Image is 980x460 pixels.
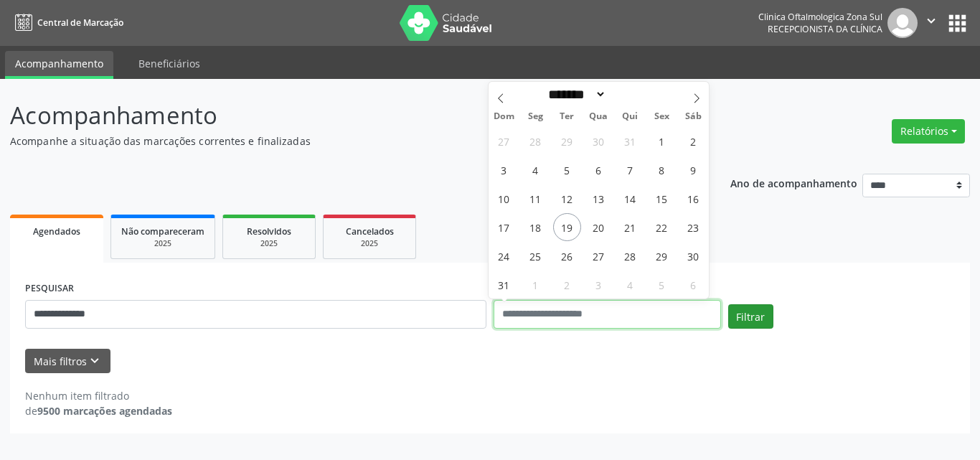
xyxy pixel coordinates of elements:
[648,127,676,155] span: Agosto 1, 2025
[585,156,613,184] span: Agosto 6, 2025
[583,112,614,121] span: Qua
[758,11,882,23] div: Clinica Oftalmologica Zona Sul
[616,156,644,184] span: Agosto 7, 2025
[585,271,613,299] span: Setembro 3, 2025
[677,112,709,121] span: Sáb
[490,127,518,155] span: Julho 27, 2025
[585,242,613,270] span: Agosto 27, 2025
[616,242,644,270] span: Agosto 28, 2025
[490,184,518,212] span: Agosto 10, 2025
[679,156,707,184] span: Agosto 9, 2025
[730,174,857,192] p: Ano de acompanhamento
[25,278,74,300] label: PESQUISAR
[616,184,644,212] span: Agosto 14, 2025
[648,242,676,270] span: Agosto 29, 2025
[247,225,291,238] span: Resolvidos
[519,112,551,121] span: Seg
[334,238,405,249] div: 2025
[121,238,204,249] div: 2025
[945,11,970,36] button: apps
[489,112,520,121] span: Dom
[728,304,773,329] button: Filtrar
[346,225,394,238] span: Cancelados
[553,242,581,270] span: Agosto 26, 2025
[648,213,676,241] span: Agosto 22, 2025
[553,213,581,241] span: Agosto 19, 2025
[648,271,676,299] span: Setembro 5, 2025
[551,112,583,121] span: Ter
[128,51,210,76] a: Beneficiários
[585,184,613,212] span: Agosto 13, 2025
[679,213,707,241] span: Agosto 23, 2025
[37,17,123,29] span: Central de Marcação
[522,242,550,270] span: Agosto 25, 2025
[892,119,965,144] button: Relatórios
[5,51,113,79] a: Acompanhamento
[679,271,707,299] span: Setembro 6, 2025
[616,127,644,155] span: Julho 31, 2025
[25,349,110,374] button: Mais filtroskeyboard_arrow_down
[522,271,550,299] span: Setembro 1, 2025
[585,213,613,241] span: Agosto 20, 2025
[918,8,945,38] button: 
[616,271,644,299] span: Setembro 4, 2025
[87,353,103,369] i: keyboard_arrow_down
[768,23,882,35] span: Recepcionista da clínica
[522,213,550,241] span: Agosto 18, 2025
[522,184,550,212] span: Agosto 11, 2025
[25,403,172,418] div: de
[490,156,518,184] span: Agosto 3, 2025
[646,112,677,121] span: Sex
[614,112,646,121] span: Qui
[490,271,518,299] span: Agosto 31, 2025
[585,127,613,155] span: Julho 30, 2025
[490,242,518,270] span: Agosto 24, 2025
[25,388,172,403] div: Nenhum item filtrado
[33,225,80,238] span: Agendados
[37,404,172,418] strong: 9500 marcações agendadas
[553,271,581,299] span: Setembro 2, 2025
[616,213,644,241] span: Agosto 21, 2025
[606,87,654,102] input: Year
[522,156,550,184] span: Agosto 4, 2025
[553,184,581,212] span: Agosto 12, 2025
[10,98,682,133] p: Acompanhamento
[121,225,204,238] span: Não compareceram
[553,127,581,155] span: Julho 29, 2025
[679,184,707,212] span: Agosto 16, 2025
[544,87,607,102] select: Month
[679,242,707,270] span: Agosto 30, 2025
[887,8,918,38] img: img
[522,127,550,155] span: Julho 28, 2025
[923,13,939,29] i: 
[490,213,518,241] span: Agosto 17, 2025
[10,11,123,34] a: Central de Marcação
[233,238,305,249] div: 2025
[648,184,676,212] span: Agosto 15, 2025
[679,127,707,155] span: Agosto 2, 2025
[553,156,581,184] span: Agosto 5, 2025
[10,133,682,149] p: Acompanhe a situação das marcações correntes e finalizadas
[648,156,676,184] span: Agosto 8, 2025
